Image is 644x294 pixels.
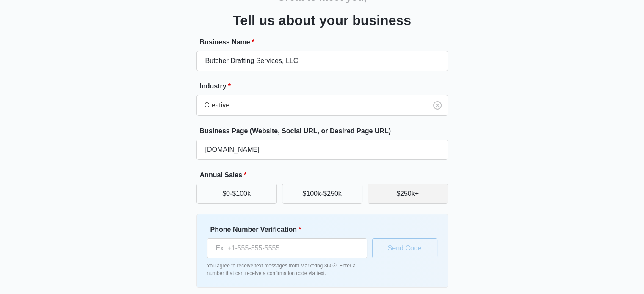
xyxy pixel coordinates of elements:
[282,184,362,204] button: $100k-$250k
[196,140,448,160] input: e.g. janesplumbing.com
[207,262,367,277] p: You agree to receive text messages from Marketing 360®. Enter a number that can receive a confirm...
[200,126,451,136] label: Business Page (Website, Social URL, or Desired Page URL)
[431,99,444,112] button: Clear
[196,51,448,71] input: e.g. Jane's Plumbing
[200,81,451,91] label: Industry
[207,238,367,258] input: Ex. +1-555-555-5555
[200,37,451,47] label: Business Name
[233,10,411,30] h3: Tell us about your business
[368,184,448,204] button: $250k+
[200,170,451,180] label: Annual Sales
[196,184,277,204] button: $0-$100k
[210,225,370,235] label: Phone Number Verification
